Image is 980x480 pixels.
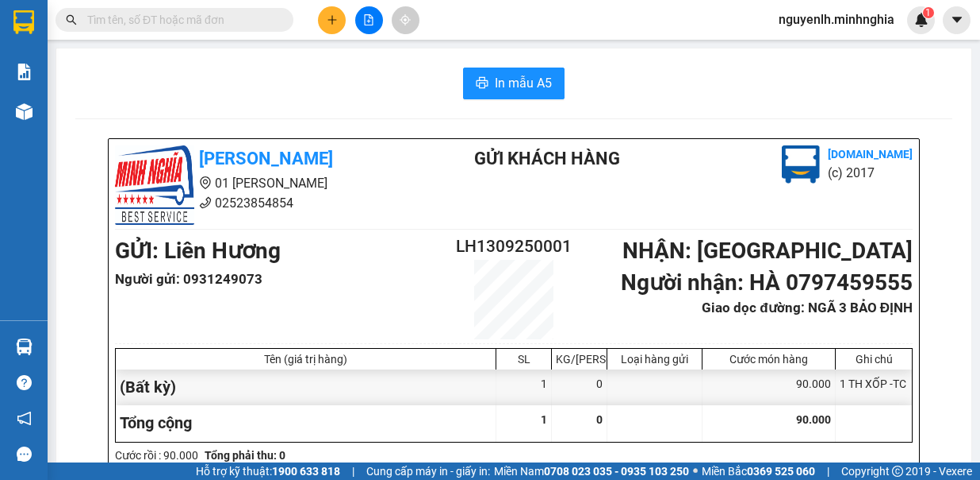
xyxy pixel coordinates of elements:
[115,238,281,264] b: GỬI : Liên Hương
[840,353,908,366] div: Ghi chú
[923,7,934,18] sup: 1
[474,149,620,168] b: Gửi khách hàng
[199,176,212,189] span: environment
[13,10,34,34] img: logo-vxr
[115,145,194,225] img: logo.jpg
[199,149,333,168] b: [PERSON_NAME]
[115,447,198,464] div: Cước rồi : 90.000
[496,370,552,405] div: 1
[702,300,913,315] b: Giao dọc đường: NGÃ 3 BẢO ĐỊNH
[552,370,607,405] div: 0
[950,13,964,27] span: caret-down
[120,353,492,366] div: Tên (giá trị hàng)
[392,6,419,34] button: aim
[17,411,32,426] span: notification
[272,465,340,478] strong: 1900 633 818
[366,463,490,480] span: Cung cấp máy in - giấy in:
[327,14,338,25] span: plus
[463,68,565,99] button: printerIn mẫu A5
[828,148,913,161] b: [DOMAIN_NAME]
[16,103,33,120] img: warehouse-icon
[827,463,829,480] span: |
[500,353,547,366] div: SL
[196,463,340,480] span: Hỗ trợ kỹ thuật:
[693,468,698,474] span: ⚪️
[17,447,32,462] span: message
[828,163,913,183] li: (c) 2017
[706,353,831,366] div: Cước món hàng
[352,463,354,480] span: |
[556,353,603,366] div: KG/[PERSON_NAME]
[199,196,212,209] span: phone
[747,465,815,478] strong: 0369 525 060
[66,14,77,25] span: search
[782,145,820,184] img: logo.jpg
[16,339,33,355] img: warehouse-icon
[318,6,346,34] button: plus
[622,238,913,264] b: NHẬN : [GEOGRAPHIC_DATA]
[363,14,374,25] span: file-add
[914,13,928,27] img: icon-new-feature
[476,76,488,91] span: printer
[87,11,274,29] input: Tìm tên, số ĐT hoặc mã đơn
[16,64,33,80] img: solution-icon
[796,413,831,426] span: 90.000
[17,375,32,390] span: question-circle
[621,269,913,296] b: Người nhận : HÀ 0797459555
[943,6,970,34] button: caret-down
[355,6,383,34] button: file-add
[494,463,689,480] span: Miền Nam
[116,370,496,405] div: (Bất kỳ)
[766,10,907,29] span: nguyenlh.minhnghia
[115,173,410,193] li: 01 [PERSON_NAME]
[836,370,912,405] div: 1 TH XỐP -TC
[596,413,603,426] span: 0
[115,193,410,213] li: 02523854854
[400,14,411,25] span: aim
[544,465,689,478] strong: 0708 023 035 - 0935 103 250
[447,234,580,260] h2: LH1309250001
[702,463,815,480] span: Miền Bắc
[702,370,836,405] div: 90.000
[925,7,931,18] span: 1
[205,449,285,462] b: Tổng phải thu: 0
[495,73,552,93] span: In mẫu A5
[541,413,547,426] span: 1
[892,466,903,477] span: copyright
[115,271,262,287] b: Người gửi : 0931249073
[611,353,698,366] div: Loại hàng gửi
[120,413,192,432] span: Tổng cộng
